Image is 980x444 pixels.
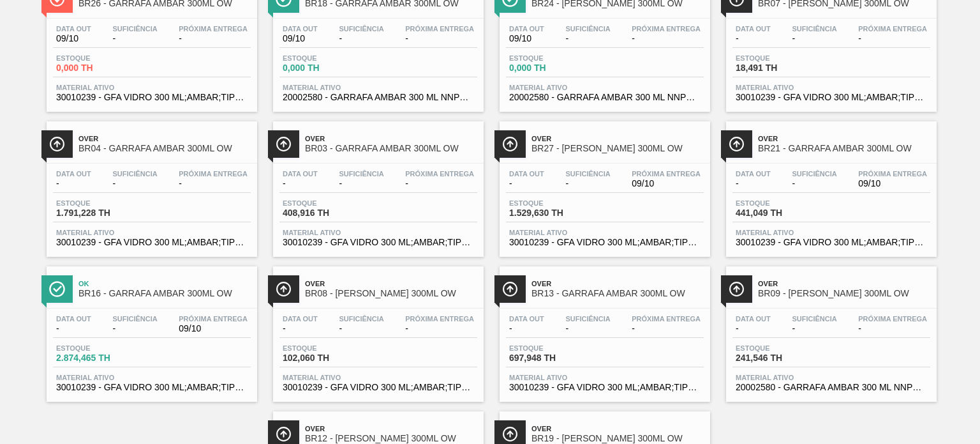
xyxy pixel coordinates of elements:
[179,34,248,43] span: -
[736,199,825,207] span: Estoque
[736,54,825,62] span: Estoque
[531,425,704,433] span: Over
[758,144,930,153] span: BR21 - GARRAFA AMBAR 300ML OW
[736,353,825,363] span: 241,546 TH
[276,281,292,297] img: Ícone
[339,179,383,188] span: -
[56,93,248,102] span: 30010239 - GFA VIDRO 300 ML;AMBAR;TIPO DESCARTAVEL;
[509,54,598,62] span: Estoque
[632,179,701,188] span: 09/10
[283,93,474,102] span: 20002580 - GARRAFA AMBAR 300 ML NNPB 12C
[509,353,598,363] span: 697,948 TH
[179,25,248,33] span: Próxima Entrega
[56,170,91,178] span: Data out
[792,315,836,323] span: Suficiência
[112,170,157,178] span: Suficiência
[283,208,372,218] span: 408,916 TH
[736,324,771,333] span: -
[283,344,372,352] span: Estoque
[509,383,701,392] span: 30010239 - GFA VIDRO 300 ML;AMBAR;TIPO DESCARTAVEL;
[736,93,927,102] span: 30010239 - GFA VIDRO 300 ML;AMBAR;TIPO DESCARTAVEL;
[758,280,930,287] span: Over
[729,136,745,152] img: Ícone
[716,257,943,402] a: ÍconeOverBR09 - [PERSON_NAME] 300ML OWData out-Suficiência-Próxima Entrega-Estoque241,546 THMater...
[283,199,372,207] span: Estoque
[405,25,474,33] span: Próxima Entrega
[283,324,318,333] span: -
[509,25,544,33] span: Data out
[509,93,701,102] span: 20002580 - GARRAFA AMBAR 300 ML NNPB 12C
[736,315,771,323] span: Data out
[339,315,383,323] span: Suficiência
[276,426,292,442] img: Ícone
[283,25,318,33] span: Data out
[736,179,771,188] span: -
[283,229,474,236] span: Material ativo
[56,199,145,207] span: Estoque
[283,54,372,62] span: Estoque
[339,170,383,178] span: Suficiência
[112,315,157,323] span: Suficiência
[283,238,474,247] span: 30010239 - GFA VIDRO 300 ML;AMBAR;TIPO DESCARTAVEL;
[56,63,145,73] span: 0,000 TH
[56,374,248,381] span: Material ativo
[283,179,318,188] span: -
[502,136,518,152] img: Ícone
[56,315,91,323] span: Data out
[716,112,943,257] a: ÍconeOverBR21 - GARRAFA AMBAR 300ML OWData out-Suficiência-Próxima Entrega09/10Estoque441,049 THM...
[405,170,474,178] span: Próxima Entrega
[758,289,930,298] span: BR09 - GARRAFA AMBAR 300ML OW
[736,25,771,33] span: Data out
[179,315,248,323] span: Próxima Entrega
[509,34,544,43] span: 09/10
[565,34,610,43] span: -
[758,135,930,142] span: Over
[56,324,91,333] span: -
[565,315,610,323] span: Suficiência
[509,63,598,73] span: 0,000 TH
[565,25,610,33] span: Suficiência
[49,281,65,297] img: Ícone
[531,434,704,443] span: BR19 - GARRAFA AMBAR 300ML OW
[736,374,927,381] span: Material ativo
[49,136,65,152] img: Ícone
[736,63,825,73] span: 18,491 TH
[632,315,701,323] span: Próxima Entrega
[736,383,927,392] span: 20002580 - GARRAFA AMBAR 300 ML NNPB 12C
[565,324,610,333] span: -
[509,84,701,91] span: Material ativo
[56,84,248,91] span: Material ativo
[736,34,771,43] span: -
[283,315,318,323] span: Data out
[283,34,318,43] span: 09/10
[490,112,716,257] a: ÍconeOverBR27 - [PERSON_NAME] 300ML OWData out-Suficiência-Próxima Entrega09/10Estoque1.529,630 T...
[729,281,745,297] img: Ícone
[736,208,825,218] span: 441,049 TH
[509,315,544,323] span: Data out
[112,25,157,33] span: Suficiência
[632,324,701,333] span: -
[531,289,704,298] span: BR13 - GARRAFA AMBAR 300ML OW
[736,170,771,178] span: Data out
[305,434,477,443] span: BR12 - GARRAFA AMBAR 300ML OW
[305,135,477,142] span: Over
[56,25,91,33] span: Data out
[531,280,704,287] span: Over
[405,179,474,188] span: -
[56,54,145,62] span: Estoque
[531,144,704,153] span: BR27 - GARRAFA AMBAR 300ML OW
[509,229,701,236] span: Material ativo
[858,324,927,333] span: -
[502,426,518,442] img: Ícone
[565,179,610,188] span: -
[283,84,474,91] span: Material ativo
[736,84,927,91] span: Material ativo
[112,179,157,188] span: -
[509,179,544,188] span: -
[78,135,251,142] span: Over
[736,344,825,352] span: Estoque
[509,199,598,207] span: Estoque
[792,34,836,43] span: -
[792,170,836,178] span: Suficiência
[339,324,383,333] span: -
